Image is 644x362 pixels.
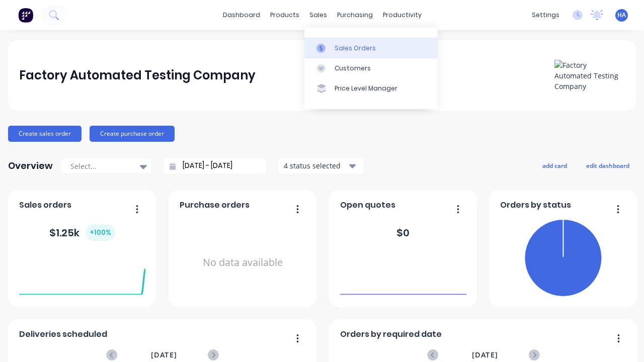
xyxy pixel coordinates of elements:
[19,199,71,211] span: Sales orders
[19,328,107,340] span: Deliveries scheduled
[8,156,53,176] div: Overview
[304,78,438,99] a: Price Level Manager
[617,11,626,20] span: HA
[527,8,565,23] div: settings
[265,8,304,23] div: products
[90,126,175,142] button: Create purchase order
[580,159,636,172] button: edit dashboard
[335,64,371,73] div: Customers
[218,8,265,23] a: dashboard
[472,349,498,360] span: [DATE]
[536,159,574,172] button: add card
[554,60,625,92] img: Factory Automated Testing Company
[500,199,571,211] span: Orders by status
[332,8,378,23] div: purchasing
[335,84,397,93] div: Price Level Manager
[151,349,177,360] span: [DATE]
[278,158,364,173] button: 4 status selected
[378,8,427,23] div: productivity
[284,160,347,171] div: 4 status selected
[340,328,442,340] span: Orders by required date
[18,8,33,23] img: Factory
[340,199,395,211] span: Open quotes
[335,44,376,53] div: Sales Orders
[304,8,332,23] div: sales
[8,126,82,142] button: Create sales order
[304,38,438,58] a: Sales Orders
[49,224,115,241] div: $ 1.25k
[19,65,256,85] div: Factory Automated Testing Company
[304,58,438,78] a: Customers
[180,215,306,310] div: No data available
[180,199,250,211] span: Purchase orders
[396,225,410,240] div: $ 0
[86,224,115,241] div: + 100 %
